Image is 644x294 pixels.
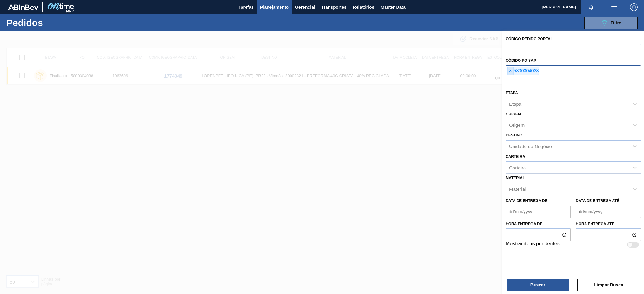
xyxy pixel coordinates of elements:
[295,3,315,11] span: Gerencial
[610,3,618,11] img: userActions
[506,220,571,229] label: Hora entrega de
[353,3,374,11] span: Relatórios
[506,133,522,137] label: Destino
[509,186,526,191] div: Material
[380,3,405,11] span: Master Data
[506,91,518,95] label: Etapa
[576,199,619,203] label: Data de Entrega até
[611,20,622,25] span: Filtro
[6,19,101,26] h1: Pedidos
[260,3,289,11] span: Planejamento
[508,67,514,75] span: ×
[506,241,560,249] label: Mostrar itens pendentes
[509,165,526,170] div: Carteira
[576,206,641,218] input: dd/mm/yyyy
[630,3,638,11] img: Logout
[506,154,525,159] label: Carteira
[321,3,347,11] span: Transportes
[506,112,521,116] label: Origem
[238,3,254,11] span: Tarefas
[506,199,547,203] label: Data de Entrega de
[576,220,641,229] label: Hora entrega até
[509,122,525,128] div: Origem
[581,3,601,12] button: Notificações
[584,17,638,29] button: Filtro
[506,58,536,63] label: Códido PO SAP
[507,67,539,75] div: 5800304038
[509,101,521,106] div: Etapa
[506,37,553,41] label: Código Pedido Portal
[506,206,571,218] input: dd/mm/yyyy
[509,144,552,149] div: Unidade de Negócio
[8,4,38,10] img: TNhmsLtSVTkK8tSr43FrP2fwEKptu5GPRR3wAAAABJRU5ErkJggg==
[506,176,525,180] label: Material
